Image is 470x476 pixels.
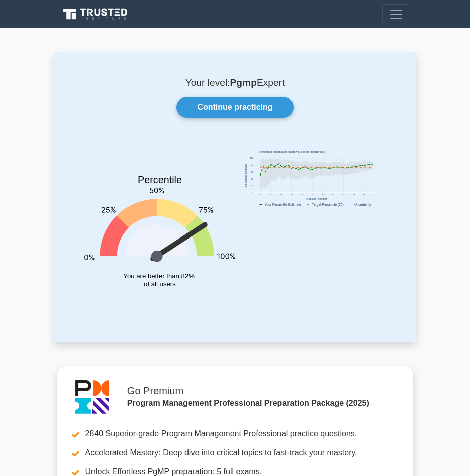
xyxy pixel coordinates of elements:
[382,4,410,24] button: Toggle navigation
[251,171,253,173] text: 60
[363,194,365,196] text: 60
[144,280,176,288] tspan: of all users
[252,192,253,194] text: 0
[322,194,324,196] text: 36
[259,150,325,153] text: Percentile estimation using your latest responses
[332,194,334,196] text: 42
[138,174,182,185] text: Percentile
[290,194,292,196] text: 18
[342,194,344,196] text: 48
[123,272,195,280] tspan: You are better than 82%
[259,194,260,196] text: 0
[270,194,271,196] text: 6
[176,97,293,118] a: Continue practicing
[78,76,392,89] p: Your level: Expert
[250,157,253,160] text: 100
[244,164,247,187] text: Percentile estimate
[301,194,303,196] text: 24
[311,194,313,196] text: 30
[251,178,253,180] text: 40
[251,185,253,187] text: 20
[230,77,257,88] b: Pgmp
[251,165,253,167] text: 80
[280,194,282,196] text: 12
[306,197,327,200] text: Question number
[353,194,355,196] text: 54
